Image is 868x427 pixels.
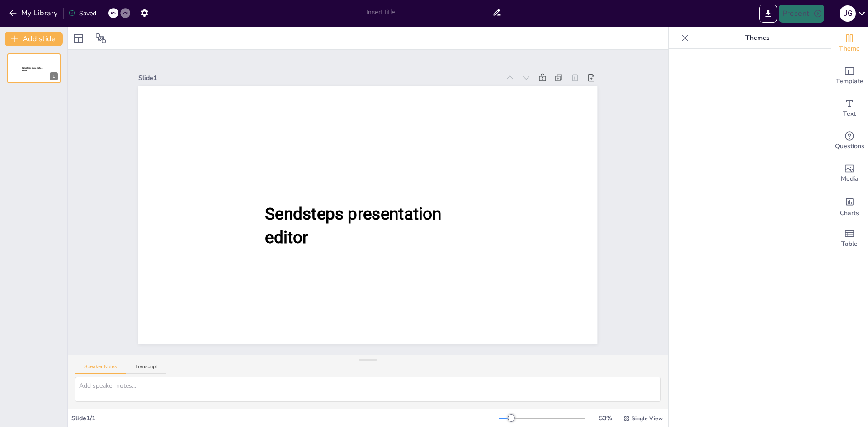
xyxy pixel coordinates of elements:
[692,27,822,49] p: Themes
[47,56,58,67] button: Cannot delete last slide
[840,208,859,218] span: Charts
[5,32,63,46] button: Add slide
[68,9,96,18] div: Saved
[594,414,616,422] div: 53 %
[50,72,58,80] div: 1
[71,414,499,422] div: Slide 1 / 1
[34,56,45,67] button: Duplicate Slide
[831,27,868,60] div: Change the overall theme
[843,109,856,119] span: Text
[831,222,868,255] div: Add a table
[831,157,868,190] div: Add images, graphics, shapes or video
[95,33,106,44] span: Position
[779,5,824,23] button: Present
[831,60,868,92] div: Add ready made slides
[22,67,42,72] span: Sendsteps presentation editor
[7,6,61,20] button: My Library
[841,174,859,184] span: Media
[265,204,442,247] span: Sendsteps presentation editor
[632,415,663,422] span: Single View
[126,364,166,374] button: Transcript
[840,5,856,23] button: J G
[71,31,86,46] div: Layout
[836,76,863,86] span: Template
[840,5,856,22] div: J G
[831,190,868,222] div: Add charts and graphs
[839,44,860,54] span: Theme
[759,5,777,23] button: Export to PowerPoint
[75,364,126,374] button: Speaker Notes
[366,6,492,19] input: Insert title
[831,125,868,157] div: Get real-time input from your audience
[7,53,61,83] div: Sendsteps presentation editor1
[138,74,500,82] div: Slide 1
[841,239,858,249] span: Table
[831,92,868,125] div: Add text boxes
[835,141,864,151] span: Questions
